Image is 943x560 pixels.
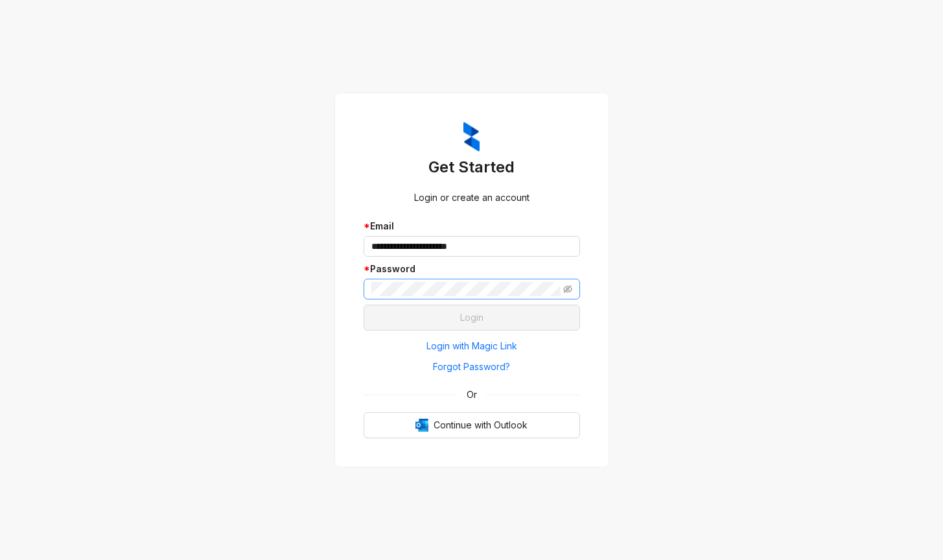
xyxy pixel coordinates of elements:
[434,418,528,432] span: Continue with Outlook
[364,305,580,331] button: Login
[563,285,572,294] span: eye-invisible
[364,356,580,377] button: Forgot Password?
[364,262,580,276] div: Password
[364,412,580,438] button: OutlookContinue with Outlook
[364,157,580,178] h3: Get Started
[426,339,517,353] span: Login with Magic Link
[415,419,428,432] img: Outlook
[463,122,480,152] img: ZumaIcon
[433,360,510,374] span: Forgot Password?
[364,219,580,233] div: Email
[364,191,580,205] div: Login or create an account
[458,388,486,402] span: Or
[364,336,580,356] button: Login with Magic Link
